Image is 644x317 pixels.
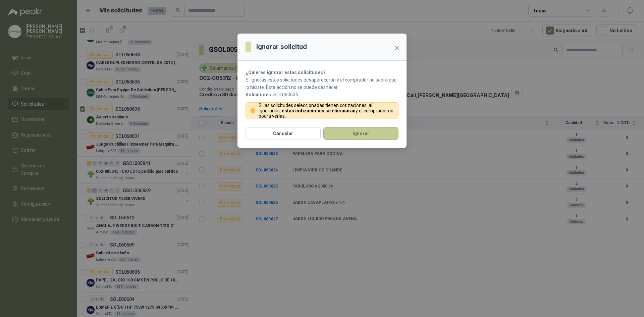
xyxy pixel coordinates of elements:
button: Cancelar [246,127,321,140]
p: Si ignoras estas solicitudes desaparecerán y el comprador no sabrá que lo hiciste. Esta acción no... [246,76,398,91]
span: close [394,45,400,51]
h3: Ignorar solicitud [256,42,307,52]
strong: ¿Quieres ignorar estas solicitudes? [246,70,326,75]
p: Si las solicitudes seleccionadas tienen cotizaciones, al ignorarlas, y el comprador no podrá verlas. [259,103,394,119]
p: SOL060635 [246,91,398,98]
button: Ignorar [323,127,398,140]
button: Close [392,43,402,53]
b: Solicitudes: [246,92,272,97]
strong: estas cotizaciones se eliminarán [282,108,356,113]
